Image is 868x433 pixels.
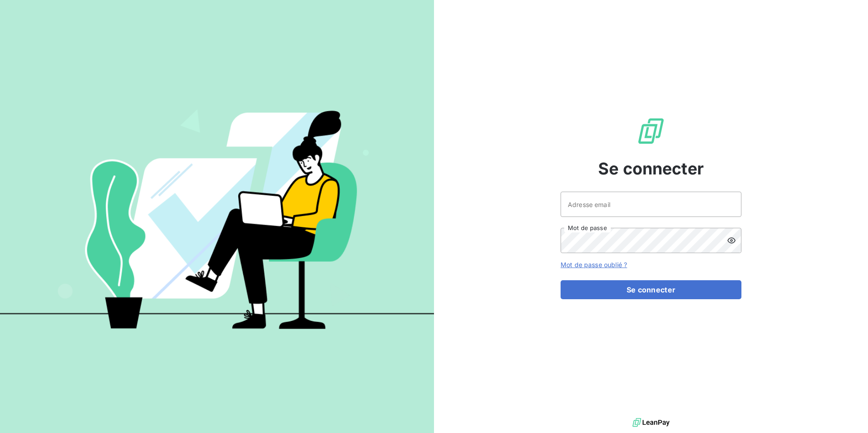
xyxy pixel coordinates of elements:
[561,192,741,217] input: placeholder
[598,156,704,181] span: Se connecter
[561,280,741,299] button: Se connecter
[632,416,670,429] img: logo
[561,261,627,268] a: Mot de passe oublié ?
[637,117,665,146] img: Logo LeanPay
